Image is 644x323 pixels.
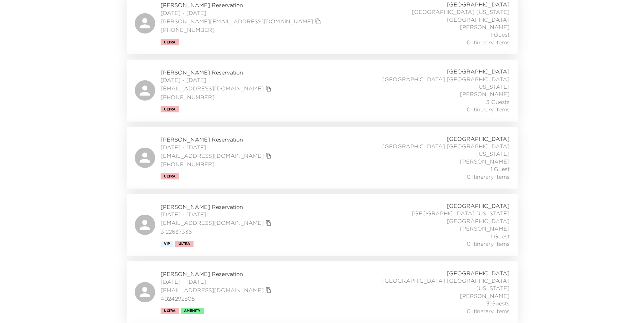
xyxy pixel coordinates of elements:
[460,158,510,165] span: [PERSON_NAME]
[164,174,176,178] span: Ultra
[161,136,273,143] span: [PERSON_NAME] Reservation
[447,202,510,210] span: [GEOGRAPHIC_DATA]
[360,210,510,225] span: [GEOGRAPHIC_DATA] [US_STATE][GEOGRAPHIC_DATA]
[127,127,518,189] a: [PERSON_NAME] Reservation[DATE] - [DATE][EMAIL_ADDRESS][DOMAIN_NAME]copy primary member email[PHO...
[161,18,313,25] a: [PERSON_NAME][EMAIL_ADDRESS][DOMAIN_NAME]
[161,286,264,294] a: [EMAIL_ADDRESS][DOMAIN_NAME]
[360,143,510,158] span: [GEOGRAPHIC_DATA] [GEOGRAPHIC_DATA][US_STATE]
[447,135,510,143] span: [GEOGRAPHIC_DATA]
[360,8,510,23] span: [GEOGRAPHIC_DATA] [US_STATE][GEOGRAPHIC_DATA]
[491,31,510,38] span: 1 Guest
[161,93,273,101] span: [PHONE_NUMBER]
[161,270,273,278] span: [PERSON_NAME] Reservation
[447,1,510,8] span: [GEOGRAPHIC_DATA]
[467,307,510,315] span: 0 Itinerary Items
[161,211,273,218] span: [DATE] - [DATE]
[161,295,273,302] span: 4024292805
[161,76,273,84] span: [DATE] - [DATE]
[161,152,264,159] a: [EMAIL_ADDRESS][DOMAIN_NAME]
[486,300,510,307] span: 3 Guests
[447,68,510,75] span: [GEOGRAPHIC_DATA]
[161,9,323,17] span: [DATE] - [DATE]
[161,160,273,168] span: [PHONE_NUMBER]
[161,144,273,151] span: [DATE] - [DATE]
[467,240,510,247] span: 0 Itinerary Items
[264,151,273,160] button: copy primary member email
[467,173,510,180] span: 0 Itinerary Items
[313,17,323,26] button: copy primary member email
[164,40,176,44] span: Ultra
[264,218,273,228] button: copy primary member email
[184,309,200,313] span: Amenity
[491,165,510,173] span: 1 Guest
[447,270,510,277] span: [GEOGRAPHIC_DATA]
[360,277,510,292] span: [GEOGRAPHIC_DATA] [GEOGRAPHIC_DATA][US_STATE]
[460,292,510,300] span: [PERSON_NAME]
[486,98,510,106] span: 3 Guests
[161,219,264,227] a: [EMAIL_ADDRESS][DOMAIN_NAME]
[264,285,273,295] button: copy primary member email
[179,242,190,246] span: Ultra
[164,309,176,313] span: Ultra
[127,261,518,323] a: [PERSON_NAME] Reservation[DATE] - [DATE][EMAIL_ADDRESS][DOMAIN_NAME]copy primary member email4024...
[460,90,510,98] span: [PERSON_NAME]
[467,39,510,46] span: 0 Itinerary Items
[161,26,323,34] span: [PHONE_NUMBER]
[161,85,264,92] a: [EMAIL_ADDRESS][DOMAIN_NAME]
[264,84,273,93] button: copy primary member email
[161,1,323,9] span: [PERSON_NAME] Reservation
[161,228,273,235] span: 3122637336
[161,69,273,76] span: [PERSON_NAME] Reservation
[164,242,170,246] span: Vip
[161,203,273,211] span: [PERSON_NAME] Reservation
[360,76,510,91] span: [GEOGRAPHIC_DATA] [GEOGRAPHIC_DATA][US_STATE]
[460,225,510,232] span: [PERSON_NAME]
[467,106,510,113] span: 0 Itinerary Items
[161,278,273,285] span: [DATE] - [DATE]
[127,60,518,121] a: [PERSON_NAME] Reservation[DATE] - [DATE][EMAIL_ADDRESS][DOMAIN_NAME]copy primary member email[PHO...
[164,107,176,111] span: Ultra
[127,194,518,256] a: [PERSON_NAME] Reservation[DATE] - [DATE][EMAIL_ADDRESS][DOMAIN_NAME]copy primary member email3122...
[491,233,510,240] span: 1 Guest
[460,23,510,31] span: [PERSON_NAME]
